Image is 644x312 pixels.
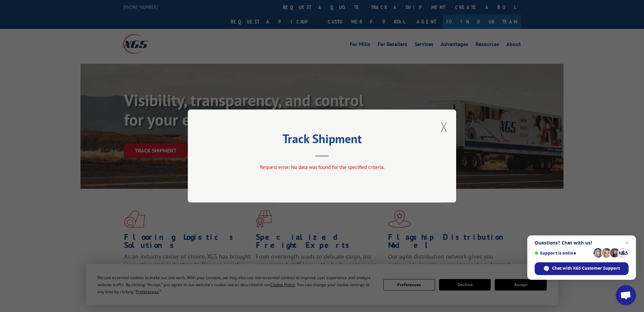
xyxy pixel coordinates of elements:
[535,240,629,246] span: Questions? Chat with us!
[535,262,629,275] div: Chat with XGS Customer Support
[260,164,384,170] span: Request error: No data was found for the specified criteria.
[623,239,631,247] span: Close chat
[552,265,620,271] span: Chat with XGS Customer Support
[440,118,448,136] button: Close modal
[616,285,636,305] div: Open chat
[221,134,423,147] h2: Track Shipment
[535,251,591,256] span: Support is online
